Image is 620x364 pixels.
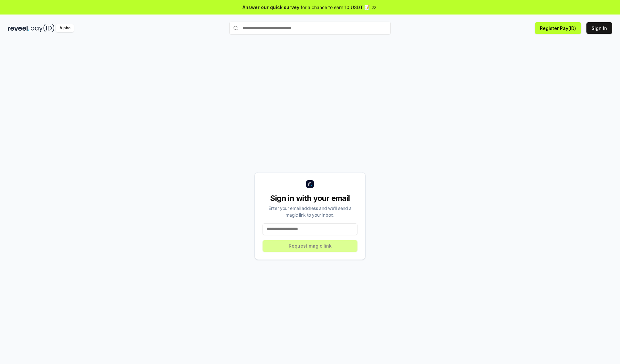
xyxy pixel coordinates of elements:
div: Enter your email address and we’ll send a magic link to your inbox. [263,205,357,218]
button: Sign In [586,22,612,34]
img: logo_small [306,180,314,188]
div: Sign in with your email [263,193,357,203]
span: for a chance to earn 10 USDT 📝 [301,4,370,11]
div: Alpha [56,24,74,32]
button: Register Pay(ID) [535,22,581,34]
img: reveel_dark [8,24,29,32]
span: Answer our quick survey [243,4,299,11]
img: pay_id [31,24,55,32]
